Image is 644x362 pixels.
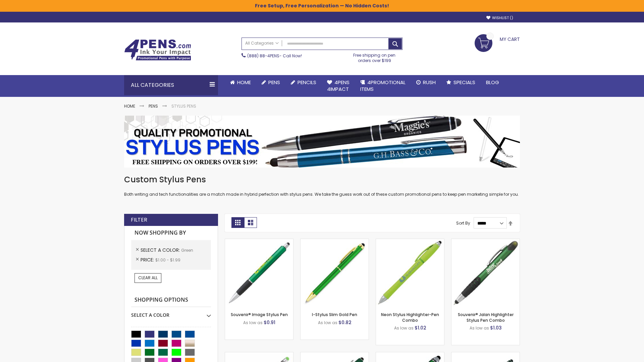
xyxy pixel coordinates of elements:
[298,79,316,86] span: Pencils
[131,216,147,224] strong: Filter
[456,220,470,226] label: Sort By
[138,275,158,281] span: Clear All
[458,312,514,323] a: Souvenir® Jalan Highlighter Stylus Pen Combo
[451,352,520,358] a: Colter Stylus Twist Metal Pen-Green
[124,174,520,185] h1: Custom Stylus Pens
[268,79,280,86] span: Pens
[242,38,282,49] a: All Categories
[231,217,244,228] strong: Grid
[490,324,502,331] span: $1.03
[415,324,426,331] span: $1.02
[285,75,322,90] a: Pencils
[225,352,293,358] a: Islander Softy Gel with Stylus - ColorJet Imprint-Green
[155,257,180,263] span: $1.00 - $1.99
[441,75,481,90] a: Specials
[247,53,279,59] a: (888) 88-4PENS
[346,50,403,63] div: Free shipping on pen orders over $199
[131,307,211,318] div: Select A Color
[481,75,504,90] a: Blog
[225,239,293,307] img: Souvenir® Image Stylus Pen-Green
[486,79,499,86] span: Blog
[247,53,302,59] span: - Call Now!
[131,226,211,240] strong: Now Shopping by
[327,79,350,93] span: 4Pens 4impact
[135,273,161,283] a: Clear All
[301,239,369,244] a: I-Stylus Slim Gold-Green
[470,325,489,331] span: As low as
[381,312,439,323] a: Neon Stylus Highlighter-Pen Combo
[451,239,520,307] img: Souvenir® Jalan Highlighter Stylus Pen Combo-Green
[124,174,520,197] div: Both writing and tech functionalities are a match made in hybrid perfection with stylus pens. We ...
[451,239,520,244] a: Souvenir® Jalan Highlighter Stylus Pen Combo-Green
[141,256,155,263] span: Price
[322,75,355,97] a: 4Pens4impact
[423,79,436,86] span: Rush
[486,15,513,20] a: Wishlist
[376,352,444,358] a: Kyra Pen with Stylus and Flashlight-Green
[312,312,357,317] a: I-Stylus Slim Gold Pen
[338,319,352,326] span: $0.82
[256,75,285,90] a: Pens
[131,293,211,307] strong: Shopping Options
[237,79,251,86] span: Home
[245,41,279,46] span: All Categories
[243,320,263,325] span: As low as
[124,39,191,61] img: 4Pens Custom Pens and Promotional Products
[124,75,218,95] div: All Categories
[141,247,181,253] span: Select A Color
[376,239,444,307] img: Neon Stylus Highlighter-Pen Combo-Green
[124,116,520,168] img: Stylus Pens
[301,352,369,358] a: Custom Soft Touch® Metal Pens with Stylus-Green
[225,75,256,90] a: Home
[355,75,411,97] a: 4PROMOTIONALITEMS
[318,320,337,325] span: As low as
[301,239,369,307] img: I-Stylus Slim Gold-Green
[411,75,441,90] a: Rush
[376,239,444,244] a: Neon Stylus Highlighter-Pen Combo-Green
[181,247,193,253] span: Green
[360,79,406,93] span: 4PROMOTIONAL ITEMS
[264,319,275,326] span: $0.91
[231,312,288,317] a: Souvenir® Image Stylus Pen
[225,239,293,244] a: Souvenir® Image Stylus Pen-Green
[453,79,475,86] span: Specials
[394,325,414,331] span: As low as
[124,103,135,109] a: Home
[149,103,158,109] a: Pens
[171,103,196,109] strong: Stylus Pens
